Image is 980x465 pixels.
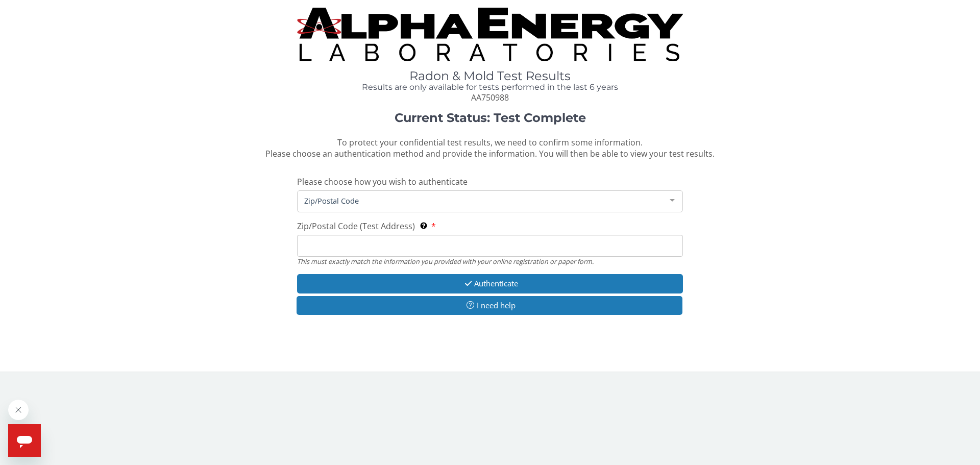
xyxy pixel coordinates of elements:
[6,7,22,15] span: Help
[297,296,682,315] button: I need help
[297,69,683,83] h1: Radon & Mold Test Results
[395,110,586,125] strong: Current Status: Test Complete
[297,83,683,92] h4: Results are only available for tests performed in the last 6 years
[471,92,509,103] span: AA750988
[297,257,683,266] div: This must exactly match the information you provided with your online registration or paper form.
[297,176,468,187] span: Please choose how you wish to authenticate
[8,424,41,457] iframe: Button to launch messaging window
[302,195,662,206] span: Zip/Postal Code
[297,8,683,61] img: TightCrop.jpg
[265,137,715,160] span: To protect your confidential test results, we need to confirm some information. Please choose an ...
[297,221,415,232] span: Zip/Postal Code (Test Address)
[8,400,29,420] iframe: Close message
[297,274,683,293] button: Authenticate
